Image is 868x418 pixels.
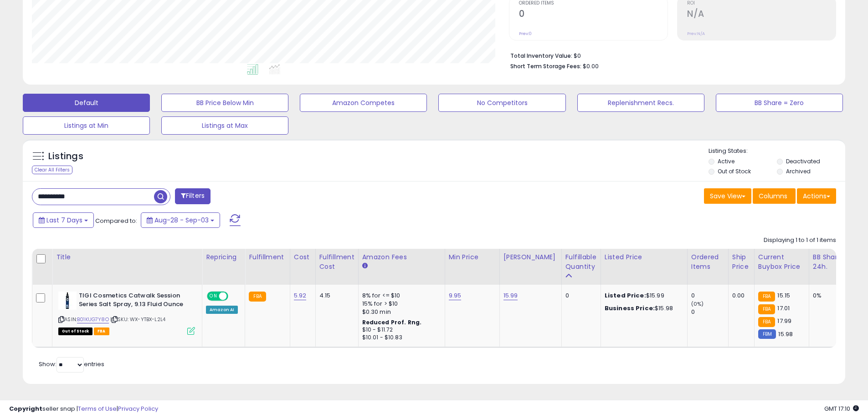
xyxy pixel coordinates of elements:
button: No Competitors [438,94,565,112]
span: All listings that are currently out of stock and unavailable for purchase on Amazon [58,327,92,335]
b: Listed Price: [605,291,646,300]
h5: Listings [48,150,83,163]
label: Active [718,157,734,165]
button: Save View [704,188,751,204]
div: $10.01 - $10.83 [362,334,438,342]
div: 15% for > $10 [362,300,438,308]
div: Amazon AI [206,306,238,314]
small: FBA [758,317,775,327]
span: Last 7 Days [46,216,82,225]
button: BB Share = Zero [716,94,843,112]
label: Deactivated [786,157,820,165]
p: Listing States: [709,147,845,156]
div: Amazon Fees [362,252,441,262]
b: Short Term Storage Fees: [510,62,581,70]
div: Ordered Items [691,252,724,272]
div: Fulfillable Quantity [565,252,597,272]
span: Aug-28 - Sep-03 [154,216,209,225]
div: Displaying 1 to 1 of 1 items [764,236,836,245]
button: BB Price Below Min [161,94,288,112]
div: Title [56,252,198,262]
span: Show: entries [39,360,104,368]
small: Prev: N/A [687,31,705,36]
div: Fulfillment Cost [319,252,354,272]
small: FBA [758,304,775,314]
span: Ordered Items [519,1,668,6]
label: Archived [786,167,811,175]
b: Reduced Prof. Rng. [362,318,422,326]
span: | SKU: WX-YTBX-L2L4 [110,316,165,323]
div: 8% for <= $10 [362,292,438,300]
span: 2025-09-11 17:10 GMT [824,404,859,413]
small: FBA [249,292,266,302]
small: Amazon Fees. [362,262,368,270]
h2: N/A [687,9,836,21]
div: Fulfillment [249,252,286,262]
button: Default [23,94,150,112]
button: Last 7 Days [33,212,94,228]
span: 17.99 [777,317,791,325]
span: Columns [759,191,787,201]
button: Listings at Min [23,116,150,135]
h2: 0 [519,9,668,21]
button: Aug-28 - Sep-03 [141,212,220,228]
small: (0%) [691,300,704,307]
strong: Copyright [9,404,42,413]
div: 0 [691,308,728,316]
div: Min Price [449,252,496,262]
a: 5.92 [294,291,307,300]
div: $15.99 [605,292,680,300]
button: Listings at Max [161,116,288,135]
a: B01KUG7Y8O [77,316,109,323]
a: Terms of Use [78,404,117,413]
div: [PERSON_NAME] [503,252,558,262]
a: 15.99 [503,291,518,300]
div: Current Buybox Price [758,252,805,272]
div: BB Share 24h. [813,252,846,272]
small: FBA [758,292,775,302]
div: 0% [813,292,843,300]
div: Cost [294,252,312,262]
div: 0.00 [732,292,747,300]
span: 15.98 [778,330,793,338]
div: 0 [565,292,594,300]
b: TIGI Cosmetics Catwalk Session Series Salt Spray, 9.13 Fluid Ounce [79,292,190,311]
span: ON [208,292,219,300]
div: $0.30 min [362,308,438,316]
div: ASIN: [58,292,195,334]
span: OFF [227,292,241,300]
div: Listed Price [605,252,683,262]
span: $0.00 [583,62,599,71]
button: Actions [797,188,836,204]
button: Amazon Competes [300,94,427,112]
a: Privacy Policy [118,404,158,413]
b: Business Price: [605,304,655,312]
img: 31tnUNrG-6L._SL40_.jpg [58,292,77,310]
button: Replenishment Recs. [577,94,704,112]
button: Filters [175,188,211,204]
div: 4.15 [319,292,351,300]
li: $0 [510,50,829,60]
div: Repricing [206,252,241,262]
span: 15.15 [777,291,790,300]
span: 17.01 [777,304,790,312]
span: ROI [687,1,836,6]
small: FBM [758,329,776,339]
small: Prev: 0 [519,31,532,36]
a: 9.95 [449,291,462,300]
div: Clear All Filters [32,166,72,174]
div: Ship Price [732,252,750,272]
div: seller snap | | [9,405,158,413]
span: FBA [94,327,109,335]
b: Total Inventory Value: [510,52,572,60]
button: Columns [753,188,796,204]
div: $15.98 [605,304,680,312]
div: 0 [691,292,728,300]
label: Out of Stock [718,167,751,175]
div: $10 - $11.72 [362,326,438,334]
span: Compared to: [95,217,137,225]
